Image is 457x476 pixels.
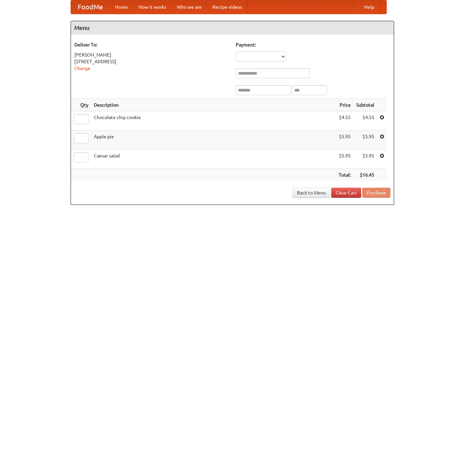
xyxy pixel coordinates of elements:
[110,0,133,14] a: Home
[172,0,207,14] a: Who we are
[336,111,353,131] td: $4.55
[336,169,353,181] th: Total:
[336,150,353,169] td: $5.95
[236,41,390,48] h5: Payment:
[71,99,91,111] th: Qty
[74,41,229,48] h5: Deliver To:
[71,21,394,35] h4: Menu
[74,58,229,65] div: [STREET_ADDRESS]
[293,188,330,198] a: Back to Menu
[133,0,172,14] a: How it works
[91,150,336,169] td: Caesar salad
[353,169,377,181] th: $16.45
[353,111,377,131] td: $4.55
[353,150,377,169] td: $5.95
[91,111,336,131] td: Chocolate chip cookie
[362,188,390,198] button: Purchase
[359,0,380,14] a: Help
[91,99,336,111] th: Description
[91,131,336,150] td: Apple pie
[331,188,361,198] a: Clear Cart
[71,0,110,14] a: FoodMe
[353,131,377,150] td: $5.95
[336,99,353,111] th: Price
[353,99,377,111] th: Subtotal
[74,66,90,71] a: Change
[207,0,247,14] a: Recipe videos
[336,131,353,150] td: $5.95
[74,51,229,58] div: [PERSON_NAME]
